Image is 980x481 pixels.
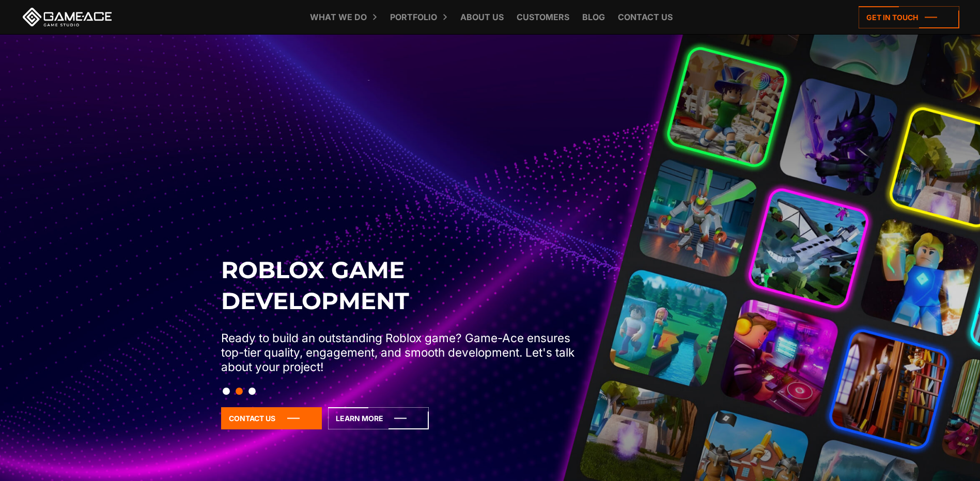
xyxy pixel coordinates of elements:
[248,382,256,400] button: Slide 3
[221,331,582,374] p: Ready to build an outstanding Roblox game? Game-Ace ensures top-tier quality, engagement, and smo...
[221,254,582,316] h2: Roblox Game Development
[236,382,243,400] button: Slide 2
[221,407,322,429] a: Contact Us
[859,6,959,28] a: Get in touch
[223,382,230,400] button: Slide 1
[328,407,429,429] a: Learn More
